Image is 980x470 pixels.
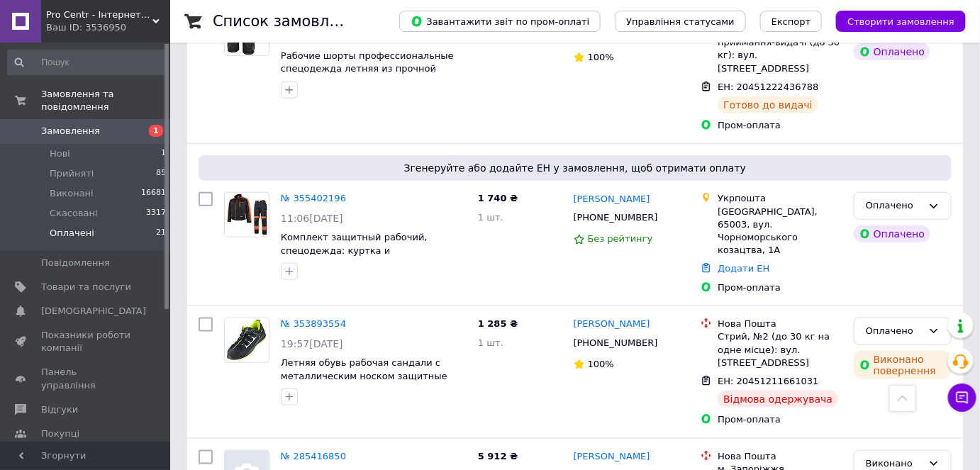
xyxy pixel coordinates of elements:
span: Покупці [41,427,79,440]
button: Експорт [760,11,823,32]
div: [PHONE_NUMBER] [571,208,661,227]
a: Створити замовлення [822,16,966,26]
button: Чат з покупцем [948,384,976,412]
a: [PERSON_NAME] [574,318,650,331]
span: 1 [161,147,166,160]
span: Експорт [772,16,811,27]
div: Пром-оплата [718,119,842,132]
a: № 355402196 [281,193,346,203]
a: Комплект защитный рабочий, спецодежда: куртка и полукомбинезон, рабочая униформа, роба 52 [281,232,462,282]
span: 1 шт. [478,337,503,348]
span: 3317 [146,207,166,220]
span: 21 [156,227,166,240]
div: Нова Пошта [718,450,842,463]
span: ЕН: 20451222436788 [718,82,818,92]
span: Замовлення [41,125,100,138]
span: Повідомлення [41,257,110,269]
div: Стрий, №2 (до 30 кг на одне місце): вул. [STREET_ADDRESS] [718,330,842,369]
span: 85 [156,167,166,180]
div: Готово до видачі [718,96,818,113]
a: [PERSON_NAME] [574,193,650,206]
img: Фото товару [225,318,269,362]
input: Пошук [7,50,167,75]
a: Фото товару [224,318,269,363]
div: Оплачено [854,43,930,60]
span: Згенеруйте або додайте ЕН у замовлення, щоб отримати оплату [204,161,946,175]
button: Завантажити звіт по пром-оплаті [399,11,601,32]
span: Оплачені [50,227,94,240]
span: 1 [149,125,163,137]
span: 100% [588,359,614,369]
a: № 353893554 [281,318,346,329]
div: Виконано повернення [854,351,952,379]
div: Пром-оплата [718,413,842,426]
h1: Список замовлень [213,13,357,30]
a: Летняя обувь рабочая сандали с металлическим носком защитные антистатические Urgent 313 S1 43 [281,357,449,394]
span: 16681 [141,187,166,200]
span: 1 285 ₴ [478,318,518,329]
div: Оплачено [854,225,930,242]
span: Відгуки [41,403,78,416]
a: Фото товару [224,192,269,237]
span: 11:06[DATE] [281,213,343,224]
span: 19:57[DATE] [281,338,343,349]
div: Укрпошта [718,192,842,205]
span: Pro Centr - Інтернет-магазин спецодягу, спецвзуття та засобів індивідуального захисту [46,9,152,21]
span: Створити замовлення [847,16,954,27]
a: Рабочие шорты профессиональные спецодежда летняя из прочной ткани, шорты рабочие 54 [281,50,454,87]
span: 1 шт. [478,212,503,223]
button: Управління статусами [615,11,746,32]
span: Без рейтингу [588,233,653,244]
div: Оплачено [866,324,923,339]
span: Нові [50,147,70,160]
div: Нова Пошта [718,318,842,330]
a: [PERSON_NAME] [574,450,650,464]
div: [PHONE_NUMBER] [571,334,661,352]
span: Товари та послуги [41,281,131,293]
span: Замовлення та повідомлення [41,88,170,113]
span: [DEMOGRAPHIC_DATA] [41,305,146,318]
a: Додати ЕН [718,263,769,274]
a: № 285416850 [281,451,346,461]
span: Виконані [50,187,94,200]
span: Прийняті [50,167,94,180]
div: [GEOGRAPHIC_DATA], 65003, вул. Чорноморського козацтва, 1А [718,206,842,257]
img: Фото товару [225,193,269,237]
div: Ваш ID: 3536950 [46,21,170,34]
div: Оплачено [866,198,923,213]
span: 100% [588,52,614,62]
span: 1 740 ₴ [478,193,518,203]
div: Відмова одержувача [718,391,838,408]
span: 5 912 ₴ [478,451,518,461]
span: Панель управління [41,366,131,391]
span: Скасовані [50,207,98,220]
span: Управління статусами [626,16,735,27]
button: Створити замовлення [836,11,966,32]
div: с. Ворочово, Пункт приймання-видачі (до 30 кг): вул. [STREET_ADDRESS] [718,23,842,75]
span: Завантажити звіт по пром-оплаті [411,15,589,28]
span: Показники роботи компанії [41,329,131,354]
div: Пром-оплата [718,281,842,294]
span: ЕН: 20451211661031 [718,376,818,386]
